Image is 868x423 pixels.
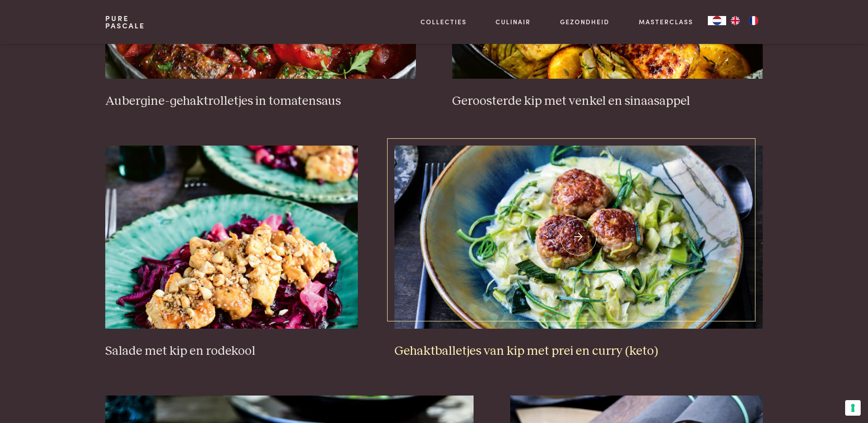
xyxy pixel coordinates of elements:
[744,16,763,25] a: FR
[394,146,763,329] img: Gehaktballetjes van kip met prei en curry (keto)
[394,343,763,359] h3: Gehaktballetjes van kip met prei en curry (keto)
[105,343,358,359] h3: Salade met kip en rodekool
[560,17,609,27] a: Gezondheid
[845,400,861,416] button: Uw voorkeuren voor toestemming voor trackingtechnologieën
[496,17,531,27] a: Culinair
[105,93,415,109] h3: Aubergine-gehaktrolletjes in tomatensaus
[708,16,726,25] div: Language
[639,17,693,27] a: Masterclass
[726,16,763,25] ul: Language list
[708,16,726,25] a: NL
[452,93,762,109] h3: Geroosterde kip met venkel en sinaasappel
[708,16,763,25] aside: Language selected: Nederlands
[394,146,763,359] a: Gehaktballetjes van kip met prei en curry (keto) Gehaktballetjes van kip met prei en curry (keto)
[421,17,467,27] a: Collecties
[105,146,358,359] a: Salade met kip en rodekool Salade met kip en rodekool
[105,15,145,29] a: PurePascale
[726,16,744,25] a: EN
[105,146,358,329] img: Salade met kip en rodekool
